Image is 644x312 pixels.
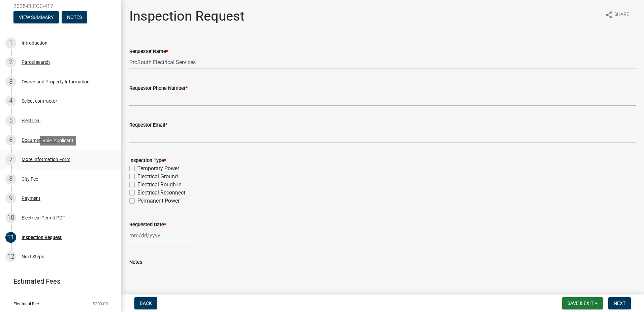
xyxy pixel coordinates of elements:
[5,193,16,204] div: 9
[5,135,16,146] div: 6
[22,177,38,181] div: City Fee
[140,301,152,306] span: Back
[5,57,16,68] div: 2
[5,174,16,184] div: 8
[608,297,631,309] button: Next
[134,297,157,309] button: Back
[22,235,62,240] div: Inspection Request
[5,154,16,165] div: 7
[93,302,108,306] span: $200.00
[5,76,16,87] div: 3
[40,136,76,146] div: Role: Applicant
[22,60,50,64] div: Parcel search
[22,118,40,123] div: Electrical
[5,115,16,126] div: 5
[137,189,185,197] label: Electrical Reconnect
[5,232,16,243] div: 11
[22,215,65,220] div: Electrical Permit PDF
[22,41,47,45] div: Introduction
[137,164,179,173] label: Temporary Power
[22,196,40,201] div: Payment
[5,212,16,223] div: 10
[129,86,188,91] label: Requestor Phone Number
[62,15,87,20] wm-modal-confirm: Notes
[13,11,59,23] button: View Summary
[5,96,16,106] div: 4
[129,123,167,128] label: Requestor Email
[13,15,59,20] wm-modal-confirm: Summary
[605,11,613,19] i: share
[614,301,625,306] span: Next
[22,79,90,84] div: Owner and Property Information
[22,138,59,142] div: Document Upload
[22,157,70,162] div: More Information Form
[129,223,166,227] label: Requested Date
[129,49,168,54] label: Requestor Name
[62,11,87,23] button: Notes
[129,158,166,163] label: Inspection Type
[5,251,16,262] div: 12
[5,275,110,288] a: Estimated Fees
[600,8,635,21] button: shareShare
[614,11,629,19] span: Share
[129,229,191,242] input: mm/dd/yyyy
[13,302,39,306] span: Electrical Fee
[137,173,178,181] label: Electrical Ground
[13,3,108,9] span: 2025-ELECC-417
[129,8,245,24] h1: Inspection Request
[137,181,182,189] label: Electrical Rough-In
[562,297,603,309] button: Save & Exit
[5,37,16,48] div: 1
[129,260,142,265] label: Notes
[22,99,57,103] div: Select contractor
[568,301,593,306] span: Save & Exit
[137,197,180,205] label: Permanent Power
